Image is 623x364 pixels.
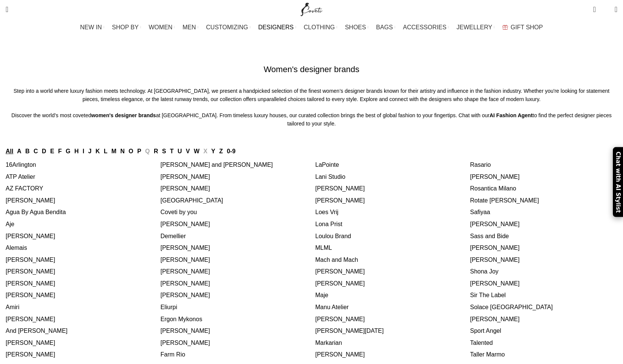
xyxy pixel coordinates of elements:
a: Z [219,148,223,154]
a: Rasario [470,162,491,168]
a: BAGS [376,20,395,35]
a: G [66,148,70,154]
a: [PERSON_NAME] [161,328,210,334]
span: SHOES [345,24,366,31]
a: [PERSON_NAME] [161,292,210,298]
a: [PERSON_NAME] [161,221,210,227]
a: CLOTHING [304,20,338,35]
span: ACCESSORIES [403,24,447,31]
a: [PERSON_NAME] [470,257,520,263]
a: N [120,148,125,154]
a: [PERSON_NAME] [6,316,55,322]
a: 0-9 [227,148,235,154]
a: DESIGNERS [258,20,296,35]
a: Loulou Brand [315,233,351,239]
a: 16Arlington [6,162,36,168]
a: F [58,148,62,154]
a: Safiyaa [470,209,490,215]
a: [PERSON_NAME] [315,280,365,287]
a: [PERSON_NAME] [6,280,55,287]
a: All [6,148,13,154]
a: Ergon Mykonos [161,316,202,322]
a: H [74,148,79,154]
h1: Women's designer brands [264,64,359,76]
a: MLML [315,245,332,251]
a: M [111,148,116,154]
a: Shona Joy [470,268,499,275]
a: GIFT SHOP [502,20,543,35]
a: Sir The Label [470,292,506,298]
a: K [95,148,100,154]
span: CLOTHING [304,24,335,31]
a: [GEOGRAPHIC_DATA] [161,197,223,204]
a: Lona Prist [315,221,343,227]
a: Sass and Bide [470,233,509,239]
a: C [33,148,38,154]
a: [PERSON_NAME][DATE] [315,328,384,334]
a: ATP Atelier [6,174,35,180]
a: [PERSON_NAME] [161,280,210,287]
span: SHOP BY [112,24,139,31]
a: SHOP BY [112,20,141,35]
a: Rotate [PERSON_NAME] [470,197,539,204]
a: LaPointe [315,162,339,168]
a: WOMEN [149,20,175,35]
a: AZ FACTORY [6,185,43,192]
a: Agua By Agua Bendita [6,209,66,215]
a: D [42,148,46,154]
a: Eliurpi [161,304,177,310]
a: [PERSON_NAME] [161,257,210,263]
span: X [203,148,208,154]
a: Maje [315,292,329,298]
a: B [25,148,30,154]
a: Coveti by you [161,209,197,215]
a: And [PERSON_NAME] [6,328,68,334]
a: Talented [470,340,493,346]
a: Alemais [6,245,27,251]
a: U [177,148,182,154]
a: ACCESSORIES [403,20,449,35]
a: P [137,148,141,154]
a: E [50,148,54,154]
a: Aje [6,221,14,227]
div: Main navigation [2,20,621,35]
a: [PERSON_NAME] [161,245,210,251]
a: [PERSON_NAME] [470,221,520,227]
a: Manu Atelier [315,304,349,310]
strong: AI Fashion Agent [490,112,533,118]
a: Demellier [161,233,186,239]
a: Y [211,148,215,154]
span: WOMEN [149,24,173,31]
a: Farm Rio [161,351,185,358]
a: [PERSON_NAME] [6,340,55,346]
a: R [154,148,158,154]
a: [PERSON_NAME] [6,233,55,239]
a: 0 [589,2,599,17]
a: [PERSON_NAME] and [PERSON_NAME] [161,162,273,168]
a: [PERSON_NAME] [161,185,210,192]
a: Amiri [6,304,19,310]
span: DESIGNERS [258,24,294,31]
a: [PERSON_NAME] [6,292,55,298]
img: GiftBag [502,25,508,30]
a: [PERSON_NAME] [6,268,55,275]
span: JEWELLERY [456,24,492,31]
a: Site logo [299,6,324,12]
a: O [129,148,133,154]
div: Search [2,2,12,17]
a: Taller Marmo [470,351,505,358]
a: [PERSON_NAME] [161,268,210,275]
a: Lani Studio [315,174,346,180]
a: W [194,148,199,154]
span: BAGS [376,24,393,31]
a: [PERSON_NAME] [6,351,55,358]
a: NEW IN [80,20,105,35]
a: I [83,148,84,154]
span: MEN [183,24,196,31]
span: Q [145,148,150,154]
a: Mach and Mach [315,257,358,263]
a: A [17,148,21,154]
a: [PERSON_NAME] [161,174,210,180]
p: Step into a world where luxury fashion meets technology. At [GEOGRAPHIC_DATA], we present a handp... [6,87,617,104]
a: [PERSON_NAME] [315,268,365,275]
